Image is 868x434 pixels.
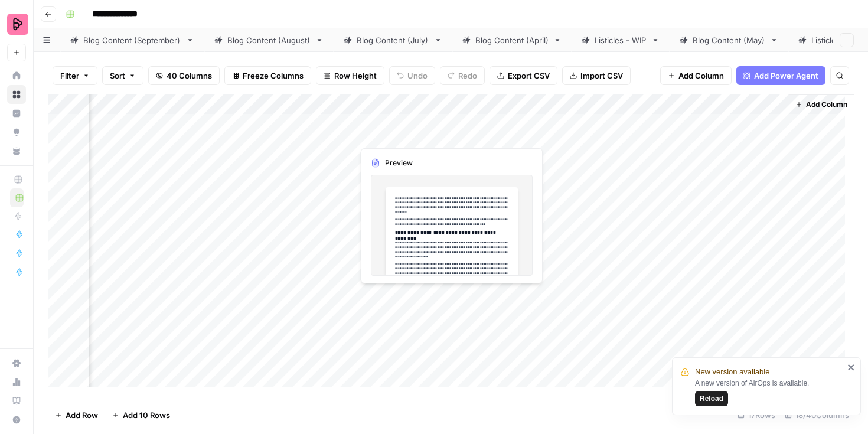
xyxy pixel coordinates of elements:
[572,28,670,52] a: Listicles - WIP
[736,66,825,85] button: Add Power Agent
[7,123,26,142] a: Opportunities
[227,34,311,46] div: Blog Content (August)
[452,28,572,52] a: Blog Content (April)
[7,373,26,391] a: Usage
[7,142,26,161] a: Your Data
[334,70,377,81] span: Row Height
[490,66,557,85] button: Export CSV
[670,28,788,52] a: Blog Content (May)
[7,66,26,85] a: Home
[148,66,220,85] button: 40 Columns
[458,70,477,81] span: Redo
[316,66,384,85] button: Row Height
[754,70,818,81] span: Add Power Agent
[60,28,204,52] a: Blog Content (September)
[700,393,723,404] span: Reload
[695,391,728,406] button: Reload
[695,366,769,378] span: New version available
[508,70,550,81] span: Export CSV
[110,70,125,81] span: Sort
[562,66,631,85] button: Import CSV
[595,34,647,46] div: Listicles - WIP
[53,66,97,85] button: Filter
[7,410,26,429] button: Help + Support
[102,66,143,85] button: Sort
[407,70,428,81] span: Undo
[791,97,852,112] button: Add Column
[334,28,452,52] a: Blog Content (July)
[806,99,847,110] span: Add Column
[580,70,623,81] span: Import CSV
[60,70,79,81] span: Filter
[243,70,304,81] span: Freeze Columns
[811,34,860,46] div: Listicles (old)
[167,70,212,81] span: 40 Columns
[224,66,311,85] button: Freeze Columns
[66,409,98,421] span: Add Row
[105,406,177,425] button: Add 10 Rows
[7,9,26,39] button: Workspace: Preply
[7,14,28,35] img: Preply Logo
[7,354,26,373] a: Settings
[48,406,105,425] button: Add Row
[7,391,26,410] a: Learning Hub
[693,34,765,46] div: Blog Content (May)
[660,66,732,85] button: Add Column
[440,66,485,85] button: Redo
[7,85,26,104] a: Browse
[678,70,724,81] span: Add Column
[204,28,334,52] a: Blog Content (August)
[83,34,181,46] div: Blog Content (September)
[357,34,429,46] div: Blog Content (July)
[780,406,854,425] div: 18/40 Columns
[475,34,549,46] div: Blog Content (April)
[695,378,844,406] div: A new version of AirOps is available.
[847,363,856,372] button: close
[123,409,170,421] span: Add 10 Rows
[733,406,780,425] div: 17 Rows
[7,104,26,123] a: Insights
[389,66,435,85] button: Undo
